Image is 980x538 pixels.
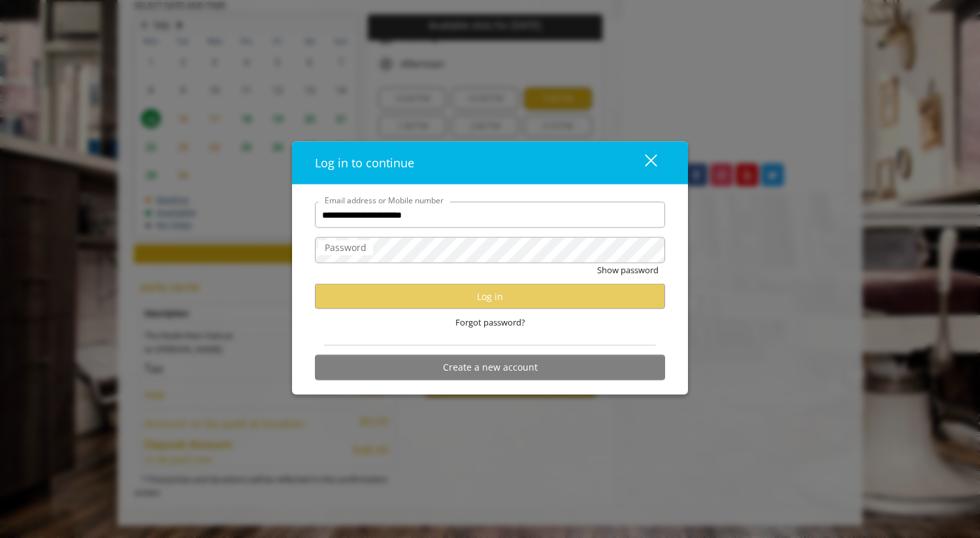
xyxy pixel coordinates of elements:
[630,153,656,173] div: close dialog
[318,194,450,207] label: Email address or Mobile number
[455,316,525,329] span: Forgot password?
[597,263,659,277] button: Show password
[315,354,665,380] button: Create a new account
[315,237,665,263] input: Password
[315,155,414,171] span: Log in to continue
[315,284,665,309] button: Log in
[621,150,665,177] button: close dialog
[315,202,665,228] input: Email address or Mobile number
[318,241,373,255] label: Password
